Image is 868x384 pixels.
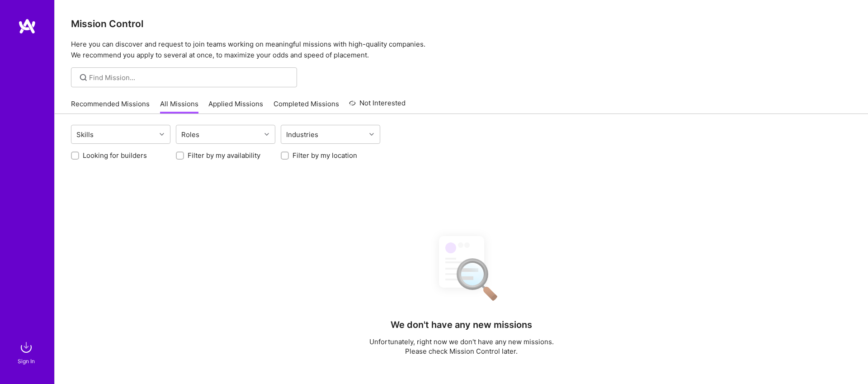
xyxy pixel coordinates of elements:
[71,39,852,61] p: Here you can discover and request to join teams working on meaningful missions with high-quality ...
[274,99,339,114] a: Completed Missions
[83,151,147,160] label: Looking for builders
[264,132,269,137] i: icon Chevron
[349,98,406,114] a: Not Interested
[71,99,150,114] a: Recommended Missions
[160,99,198,114] a: All Missions
[19,338,35,366] a: sign inSign In
[369,132,374,137] i: icon Chevron
[391,319,532,330] h4: We don't have any new missions
[188,151,260,160] label: Filter by my availability
[179,128,202,141] div: Roles
[18,18,36,34] img: logo
[78,72,89,83] i: icon SearchGrey
[423,228,500,307] img: No Results
[292,151,357,160] label: Filter by my location
[369,337,554,346] p: Unfortunately, right now we don't have any new missions.
[17,338,35,356] img: sign in
[369,346,554,356] p: Please check Mission Control later.
[89,73,290,82] input: Find Mission...
[160,132,164,137] i: icon Chevron
[71,18,852,29] h3: Mission Control
[284,128,321,141] div: Industries
[208,99,263,114] a: Applied Missions
[74,128,96,141] div: Skills
[18,356,35,366] div: Sign In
